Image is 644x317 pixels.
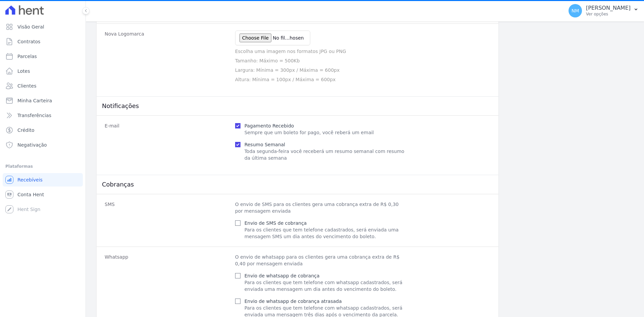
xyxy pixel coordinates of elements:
a: Minha Carteira [3,94,83,107]
p: Largura: Mínima = 300px / Máxima = 600px [235,67,490,73]
span: Lotes [17,68,30,74]
label: Resumo Semanal [245,142,285,147]
span: NM [572,8,579,13]
p: O envio de SMS para os clientes gera uma cobrança extra de R$ 0,30 por mensagem enviada [235,201,407,214]
a: Conta Hent [3,188,83,201]
span: Transferências [17,112,51,119]
span: Parcelas [17,53,37,60]
label: Envio de SMS de cobrança [245,220,307,226]
p: Toda segunda-feira você receberá um resumo semanal com resumo da última semana [245,148,407,161]
a: Clientes [3,79,83,93]
div: Plataformas [5,162,80,170]
p: Para os clientes que tem telefone com whatsapp cadastrados, será enviada uma mensagem um dia ante... [245,279,407,293]
span: Contratos [17,38,40,45]
span: Clientes [17,83,36,89]
a: Visão Geral [3,20,83,34]
p: Sempre que um boleto for pago, você reberá um email [245,129,374,136]
span: Crédito [17,127,35,134]
a: Transferências [3,109,83,122]
a: Parcelas [3,50,83,63]
h3: Notificações [102,102,493,110]
p: O envio de whatsapp para os clientes gera uma cobrança extra de R$ 0,40 por mensagem enviada [235,254,407,267]
dt: Nova Logomarca [105,31,230,83]
a: Negativação [3,138,83,152]
span: Recebíveis [17,176,43,183]
button: NM [PERSON_NAME] Ver opções [563,1,644,20]
span: Negativação [17,142,47,148]
a: Contratos [3,35,83,48]
label: Pagamento Recebido [245,123,294,128]
p: Altura: Mínima = 100px / Máxima = 600px [235,76,490,83]
dt: SMS [105,201,230,240]
p: Escolha uma imagem nos formatos JPG ou PNG [235,48,490,55]
span: Visão Geral [17,23,44,30]
h3: Cobranças [102,180,493,189]
label: Envio de whatsapp de cobrança [245,273,320,278]
p: Para os clientes que tem telefone cadastrados, será enviada uma mensagem SMS um dia antes do venc... [245,226,407,240]
dt: E-mail [105,122,230,161]
a: Crédito [3,123,83,137]
span: Minha Carteira [17,97,52,104]
p: [PERSON_NAME] [586,5,631,11]
label: Envio de whatsapp de cobrança atrasada [245,299,342,304]
p: Ver opções [586,11,631,17]
a: Lotes [3,64,83,78]
p: Tamanho: Máximo = 500Kb [235,57,490,64]
span: Conta Hent [17,191,44,198]
a: Recebíveis [3,173,83,187]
